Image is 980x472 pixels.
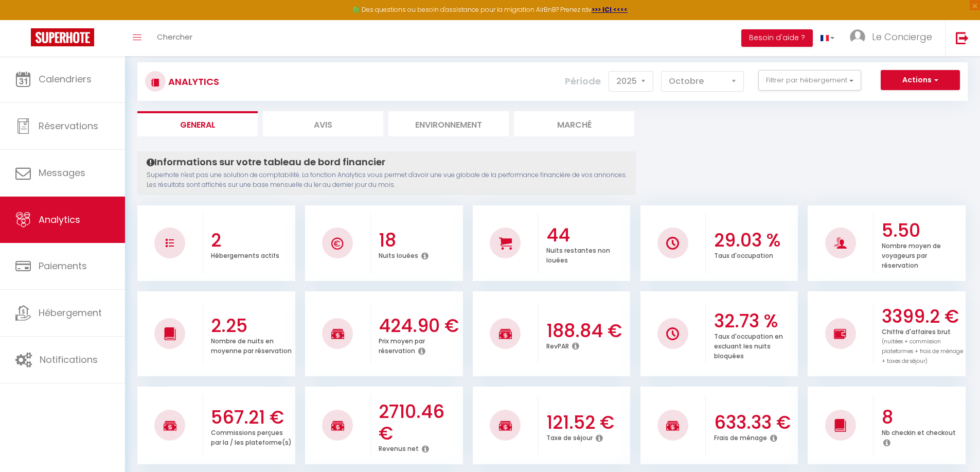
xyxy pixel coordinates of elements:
[882,407,964,428] h3: 8
[834,327,847,340] img: NO IMAGE
[714,431,767,442] p: Frais de ménage
[514,111,634,136] li: Marché
[666,327,679,340] img: NO IMAGE
[714,249,773,260] p: Taux d'occupation
[546,412,628,433] h3: 121.52 €
[882,325,963,365] p: Chiffre d'affaires brut
[149,20,200,56] a: Chercher
[39,119,98,132] span: Réservations
[592,5,628,14] a: >>> ICI <<<<
[147,156,627,168] h4: Informations sur votre tableau de bord financier
[379,442,419,453] p: Revenus net
[546,224,628,246] h3: 44
[714,230,796,251] h3: 29.03 %
[379,335,425,355] p: Prix moyen par réservation
[872,30,932,43] span: Le Concierge
[388,111,509,136] li: Environnement
[211,335,292,355] p: Nombre de nuits en moyenne par réservation
[379,249,418,260] p: Nuits louées
[379,401,460,444] h3: 2710.46 €
[40,353,98,366] span: Notifications
[211,230,293,251] h3: 2
[741,29,813,47] button: Besoin d'aide ?
[956,31,969,44] img: logout
[546,320,628,342] h3: 188.84 €
[882,426,956,437] p: Nb checkin et checkout
[714,310,796,332] h3: 32.73 %
[211,407,293,428] h3: 567.21 €
[39,259,87,272] span: Paiements
[842,20,945,56] a: ... Le Concierge
[758,70,861,91] button: Filtrer par hébergement
[565,70,601,93] label: Période
[31,28,94,46] img: Super Booking
[39,73,92,85] span: Calendriers
[211,249,279,260] p: Hébergements actifs
[39,213,80,226] span: Analytics
[546,340,569,351] p: RevPAR
[379,230,460,251] h3: 18
[714,412,796,433] h3: 633.33 €
[881,70,960,91] button: Actions
[850,29,865,45] img: ...
[263,111,383,136] li: Avis
[211,426,292,447] p: Commissions perçues par la / les plateforme(s)
[39,166,85,179] span: Messages
[882,239,941,270] p: Nombre moyen de voyageurs par réservation
[166,239,174,247] img: NO IMAGE
[147,170,627,190] p: Superhote n'est pas une solution de comptabilité. La fonction Analytics vous permet d'avoir une v...
[379,315,460,337] h3: 424.90 €
[211,315,293,337] h3: 2.25
[166,70,219,93] h3: Analytics
[546,244,610,265] p: Nuits restantes non louées
[882,306,964,327] h3: 3399.2 €
[714,330,783,360] p: Taux d'occupation en excluant les nuits bloquées
[882,338,963,365] span: (nuitées + commission plateformes + frais de ménage + taxes de séjour)
[137,111,258,136] li: General
[546,431,593,442] p: Taxe de séjour
[882,220,964,241] h3: 5.50
[157,31,192,42] span: Chercher
[39,306,102,319] span: Hébergement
